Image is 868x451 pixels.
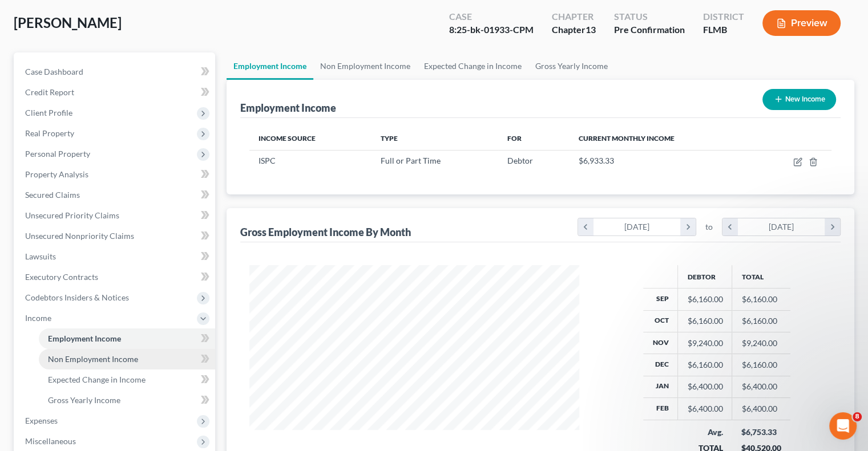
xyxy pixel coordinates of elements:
div: Pre Confirmation [614,23,685,36]
div: Attorney's Disclosure of Compensation [17,237,212,258]
div: Chapter [552,10,596,23]
span: Gross Yearly Income [48,395,120,405]
span: Client Profile [25,108,72,117]
span: Codebtors Insiders & Notices [25,292,129,302]
span: Lawsuits [25,251,56,261]
th: Oct [643,310,678,332]
th: Sep [643,289,678,310]
td: $6,400.00 [732,398,790,420]
div: $6,160.00 [687,315,722,327]
button: Preview [762,10,841,36]
th: Nov [643,332,678,354]
span: Property Analysis [25,169,88,179]
div: Employment Income [240,101,336,115]
span: Full or Part Time [381,156,441,165]
button: Search for help [17,188,212,211]
div: Close [196,18,217,39]
a: Non Employment Income [313,52,417,80]
a: Unsecured Nonpriority Claims [16,226,215,246]
img: logo [23,26,89,36]
div: $6,400.00 [687,381,722,392]
span: Unsecured Priority Claims [25,210,119,220]
span: Expected Change in Income [48,375,146,384]
td: $9,240.00 [732,332,790,354]
a: Expected Change in Income [417,52,528,80]
div: Statement of Financial Affairs - Attorney or Credit Counseling Fees [23,295,191,319]
div: Chapter [552,23,596,36]
th: Debtor [678,265,732,288]
span: Credit Report [25,87,74,97]
span: $6,933.33 [579,156,614,165]
div: [DATE] [594,218,681,235]
span: For [507,134,522,143]
p: Hi there! [23,81,205,100]
button: Help [152,346,228,392]
span: Messages [95,375,134,383]
div: $6,160.00 [687,359,722,371]
div: District [703,10,744,23]
div: $6,160.00 [687,294,722,305]
div: Form Preview Helper [23,220,191,232]
div: Statement of Financial Affairs - Attorney or Credit Counseling Fees [17,291,212,324]
a: Expected Change in Income [39,369,215,390]
a: Gross Yearly Income [528,52,615,80]
iframe: Intercom live chat [829,412,857,440]
span: Income [25,313,51,323]
span: Search for help [23,194,92,206]
span: ISPC [259,156,276,165]
img: Profile image for Emma [155,18,178,41]
div: FLMB [703,23,744,36]
span: Home [25,375,51,383]
th: Dec [643,354,678,376]
div: Attorney's Disclosure of Compensation [23,241,191,253]
div: $6,400.00 [687,403,722,415]
div: Gross Employment Income By Month [240,225,411,239]
a: Secured Claims [16,185,215,205]
div: Form Preview Helper [17,216,212,237]
td: $6,160.00 [732,354,790,376]
div: Statement of Financial Affairs - Gross Yearly Income (Other) [17,258,212,291]
p: How can we help? [23,100,205,120]
span: Help [181,375,199,383]
td: $6,400.00 [732,376,790,397]
span: Secured Claims [25,190,80,200]
span: Miscellaneous [25,436,76,446]
div: [DATE] [738,218,825,235]
a: Gross Yearly Income [39,390,215,411]
button: New Income [762,89,836,110]
span: Case Dashboard [25,67,83,76]
span: 8 [853,412,862,421]
button: Messages [76,346,152,392]
div: Send us a messageWe typically reply in a few hours [11,134,217,177]
span: Executory Contracts [25,272,98,282]
i: chevron_left [578,218,594,235]
span: Real Property [25,128,74,138]
div: Status [614,10,685,23]
a: Property Analysis [16,164,215,185]
a: Credit Report [16,82,215,103]
span: Expenses [25,416,58,425]
span: Personal Property [25,149,90,159]
div: 8:25-bk-01933-CPM [449,23,534,36]
td: $6,160.00 [732,310,790,332]
a: Executory Contracts [16,267,215,287]
td: $6,160.00 [732,289,790,310]
th: Jan [643,376,678,397]
span: Income Source [259,134,316,143]
span: [PERSON_NAME] [14,14,122,31]
a: Non Employment Income [39,349,215,369]
a: Case Dashboard [16,62,215,82]
span: Employment Income [48,334,121,343]
a: Lawsuits [16,246,215,267]
div: Send us a message [23,144,191,156]
i: chevron_left [722,218,738,235]
span: Type [381,134,398,143]
div: Statement of Financial Affairs - Gross Yearly Income (Other) [23,262,191,286]
div: Avg. [687,426,723,438]
span: Current Monthly Income [579,134,675,143]
span: Unsecured Nonpriority Claims [25,231,134,241]
div: $6,753.33 [741,426,781,438]
th: Feb [643,398,678,420]
div: $9,240.00 [687,338,722,349]
span: 13 [586,24,596,35]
